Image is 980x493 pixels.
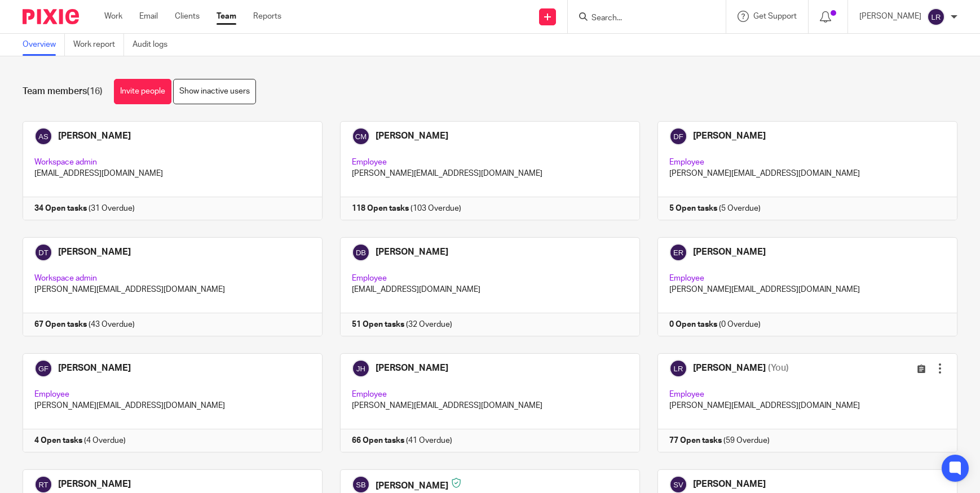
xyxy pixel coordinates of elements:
a: Reports [253,11,281,22]
a: Overview [23,34,65,56]
img: svg%3E [927,8,945,26]
img: Pixie [23,9,79,24]
a: Invite people [114,79,171,104]
a: Team [217,11,236,22]
a: Email [139,11,158,22]
h1: Team members [23,86,103,97]
span: (16) [87,87,103,96]
input: Search [590,14,692,24]
a: Audit logs [133,34,176,56]
a: Clients [175,11,200,22]
span: Get Support [753,12,797,20]
p: [PERSON_NAME] [859,11,921,22]
a: Work [104,11,122,22]
a: Work report [73,34,124,56]
a: Show inactive users [173,79,256,104]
